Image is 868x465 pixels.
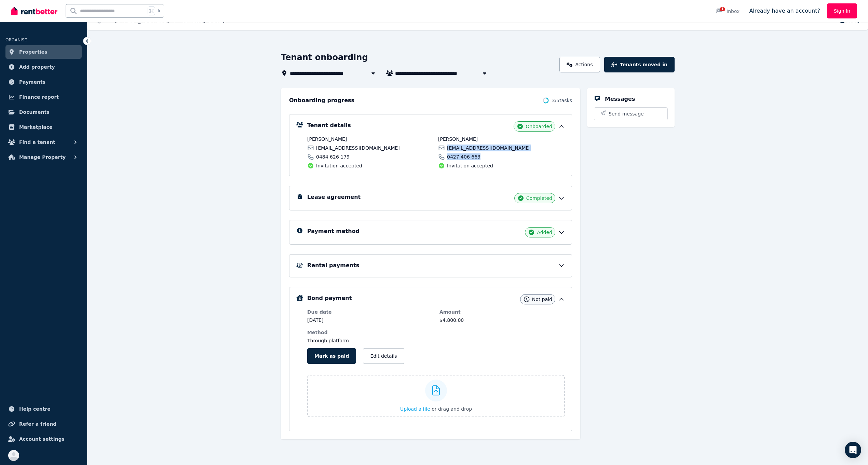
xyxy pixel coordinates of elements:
[316,153,350,160] span: 0484 626 179
[307,121,351,129] h5: Tenant details
[158,8,160,14] span: k
[307,337,433,344] dd: Through platform
[5,150,82,164] button: Manage Property
[19,420,56,428] span: Refer a friend
[5,432,82,446] a: Account settings
[716,8,740,15] div: Inbox
[439,317,565,324] dd: $4,800.00
[316,162,362,169] span: Invitation accepted
[289,96,354,105] h2: Onboarding progress
[447,153,480,160] span: 0427 406 663
[432,406,472,412] span: or drag and drop
[363,348,404,364] button: Edit details
[5,38,27,42] span: ORGANISE
[307,294,352,302] h5: Bond payment
[526,195,552,202] span: Completed
[19,153,66,161] span: Manage Property
[296,295,303,301] img: Bond Details
[11,6,57,16] img: RentBetter
[605,95,635,103] h5: Messages
[537,229,552,236] span: Added
[5,135,82,149] button: Find a tenant
[5,90,82,104] a: Finance report
[19,78,45,86] span: Payments
[19,108,50,116] span: Documents
[439,309,565,315] dt: Amount
[720,7,725,11] span: 1
[5,417,82,431] a: Refer a friend
[307,309,433,315] dt: Due date
[5,75,82,89] a: Payments
[281,52,368,63] h1: Tenant onboarding
[5,105,82,119] a: Documents
[532,296,552,303] span: Not paid
[749,7,820,15] span: Already have an account?
[307,227,360,235] h5: Payment method
[307,136,434,142] span: [PERSON_NAME]
[307,193,361,201] h5: Lease agreement
[845,442,861,458] div: Open Intercom Messenger
[307,329,433,336] dt: Method
[316,145,400,151] span: [EMAIL_ADDRESS][DOMAIN_NAME]
[526,123,552,130] span: Onboarded
[19,435,65,443] span: Account settings
[307,317,433,324] dd: [DATE]
[5,402,82,416] a: Help centre
[447,145,531,151] span: [EMAIL_ADDRESS][DOMAIN_NAME]
[19,138,55,146] span: Find a tenant
[19,48,48,56] span: Properties
[827,3,857,18] a: Sign In
[438,136,565,142] span: [PERSON_NAME]
[19,63,55,71] span: Add property
[594,108,667,120] button: Send message
[296,263,303,268] img: Rental Payments
[609,110,644,117] span: Send message
[19,123,52,131] span: Marketplace
[447,162,493,169] span: Invitation accepted
[307,348,356,364] button: Mark as paid
[307,261,359,270] h5: Rental payments
[559,57,600,72] a: Actions
[400,406,472,412] button: Upload a file or drag and drop
[400,406,430,412] span: Upload a file
[19,93,59,101] span: Finance report
[5,120,82,134] a: Marketplace
[604,57,675,72] button: Tenants moved in
[19,405,51,413] span: Help centre
[552,97,572,104] span: 3 / 5 tasks
[5,45,82,59] a: Properties
[5,60,82,74] a: Add property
